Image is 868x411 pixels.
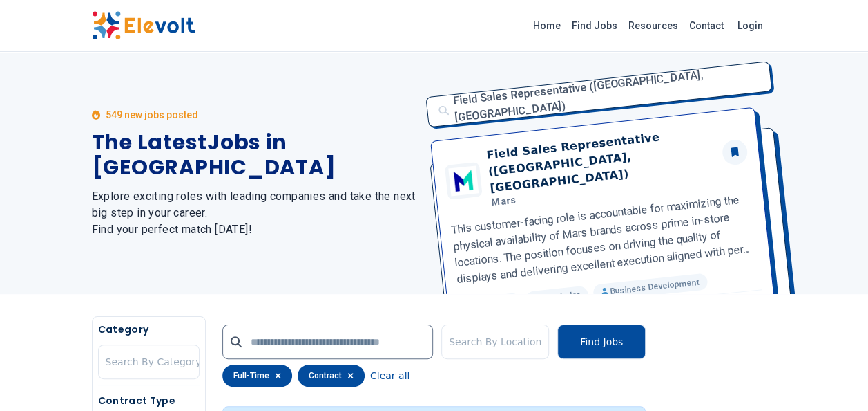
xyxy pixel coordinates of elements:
[528,15,566,37] a: Home
[566,15,623,37] a: Find Jobs
[92,130,418,180] h1: The Latest Jobs in [GEOGRAPHIC_DATA]
[370,365,409,387] button: Clear all
[298,365,365,387] div: contract
[106,108,198,122] p: 549 new jobs posted
[98,322,200,336] h5: Category
[623,15,684,37] a: Resources
[799,345,868,411] iframe: Chat Widget
[222,365,292,387] div: full-time
[98,394,200,408] h5: Contract Type
[92,11,195,40] img: Elevolt
[557,325,646,359] button: Find Jobs
[684,15,729,37] a: Contact
[729,12,771,39] a: Login
[92,188,418,238] h2: Explore exciting roles with leading companies and take the next big step in your career. Find you...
